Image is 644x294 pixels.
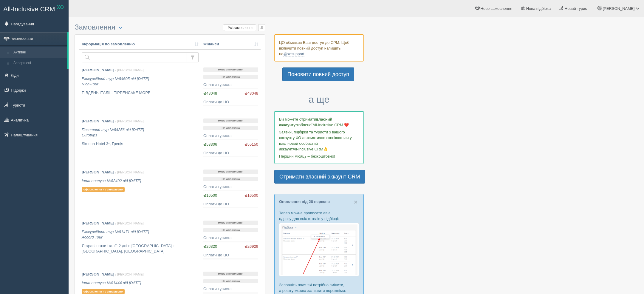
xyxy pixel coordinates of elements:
p: Не оплачено [203,75,258,79]
p: оформлення не завершено [82,187,125,192]
a: All-Inclusive CRM XO [0,0,68,17]
div: Оплати до ЦО [203,150,258,156]
span: All-Inclusive CRM ❤️ [312,123,349,127]
span: Нове замовлення [481,6,512,11]
p: Перший місяць – безкоштовно! [279,153,359,159]
sup: XO [57,5,64,10]
h3: а ще [274,94,364,105]
a: @xosupport [283,52,304,56]
b: [PERSON_NAME] [82,68,114,72]
span: All-Inclusive CRM [3,5,55,13]
span: Новий турист [565,6,589,11]
a: [PERSON_NAME] / [PERSON_NAME] Пакетний тур №84256 від [DATE]Eurotrips Simeon Hotel 3*, Греція [79,116,201,167]
div: Оплати туриста [203,235,258,241]
p: Нове замовлення [203,272,258,276]
div: ЦО обмежив Ваш доступ до СРМ. Щоб включити повний доступ напишіть на [274,34,364,61]
p: Simeon Hotel 3*, Греція [82,141,199,147]
span: / [PERSON_NAME] [115,221,144,225]
span: ₴55150 [244,142,258,147]
span: / [PERSON_NAME] [115,170,144,174]
p: Заповніть поля які потрібно змінити, а решту можна залишити порожніми: [279,282,359,293]
div: Оплати туриста [203,184,258,190]
div: Оплати туриста [203,82,258,88]
span: ₴16500 [244,193,258,198]
label: Усі замовлення [223,25,256,31]
p: Нове замовлення [203,221,258,225]
b: [PERSON_NAME] [82,221,114,225]
i: Інша послуга №81444 від [DATE] [82,281,141,285]
span: All-Inclusive CRM👌 [293,147,328,151]
a: [PERSON_NAME] / [PERSON_NAME] Екскурсійний тур №84605 від [DATE]Rich-Tour ПІВДЕНЬ ІТАЛІЇ - ТІРРЕН... [79,65,201,116]
span: / [PERSON_NAME] [115,273,144,276]
span: ₴48048 [244,91,258,96]
b: власний аккаунт [279,117,332,127]
span: ₴53306 [203,142,217,147]
span: / [PERSON_NAME] [115,68,144,72]
p: Заявки, підбірки та туристи з вашого аккаунту ХО автоматично скопіюються у ваш новий особистий ак... [279,129,359,152]
p: Нове замовлення [203,67,258,72]
p: оформлення не завершено [82,289,125,294]
b: [PERSON_NAME] [82,119,114,123]
div: Оплати до ЦО [203,253,258,258]
span: Нова підбірка [526,6,551,11]
b: [PERSON_NAME] [82,170,114,174]
span: / [PERSON_NAME] [115,119,144,123]
a: Інформація по замовленню [82,41,199,47]
span: ₴48048 [203,91,217,96]
div: Оплати до ЦО [203,201,258,207]
img: %D0%BF%D1%96%D0%B4%D0%B1%D1%96%D1%80%D0%BA%D0%B0-%D0%B0%D0%B2%D1%96%D0%B0-1-%D1%81%D1%80%D0%BC-%D... [279,223,359,276]
p: Яскраві нотки Італії: 2 дні в [GEOGRAPHIC_DATA] + [GEOGRAPHIC_DATA], [GEOGRAPHIC_DATA] [82,243,199,254]
div: Оплати туриста [203,286,258,292]
p: ПІВДЕНЬ ІТАЛІЇ - ТІРРЕНСЬКЕ МОРЕ [82,90,199,96]
h3: Замовлення [75,23,265,31]
span: ₴26929 [244,244,258,250]
a: Оновлення від 28 вересня [279,199,330,204]
i: Пакетний тур №84256 від [DATE] Eurotrips [82,127,144,138]
p: Не оплачено [203,177,258,181]
a: [PERSON_NAME] / [PERSON_NAME] Інша послуга №82402 від [DATE] оформлення не завершено [79,167,201,218]
p: Не оплачено [203,126,258,130]
a: Активні [11,47,67,58]
i: Інша послуга №82402 від [DATE] [82,178,141,183]
span: ₴16500 [203,193,217,198]
span: ₴26320 [203,244,217,249]
i: Екскурсійний тур №84605 від [DATE] Rich-Tour [82,76,149,87]
p: Не оплачено [203,228,258,233]
button: Close [354,199,357,205]
span: × [354,198,357,205]
i: Екскурсійний тур №81471 від [DATE] Accord Tour [82,230,149,240]
p: Ви можете отримати улюбленої [279,116,359,128]
a: Отримати власний аккаунт CRM [274,170,365,184]
div: Оплати туриста [203,133,258,139]
p: Нове замовлення [203,170,258,174]
div: Оплати до ЦО [203,99,258,105]
p: Тепер можна прописати авіа одразу для всіх готелів у підбірці: [279,210,359,221]
a: Фінанси [203,41,258,47]
a: Завершені [11,58,67,69]
input: Пошук за номером замовлення, ПІБ або паспортом туриста [82,52,187,62]
p: Не оплачено [203,279,258,284]
p: Нове замовлення [203,118,258,123]
a: [PERSON_NAME] / [PERSON_NAME] Екскурсійний тур №81471 від [DATE]Accord Tour Яскраві нотки Італії:... [79,218,201,269]
b: [PERSON_NAME] [82,272,114,276]
span: [PERSON_NAME] [603,6,634,11]
a: Поновити повний доступ [282,67,354,81]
